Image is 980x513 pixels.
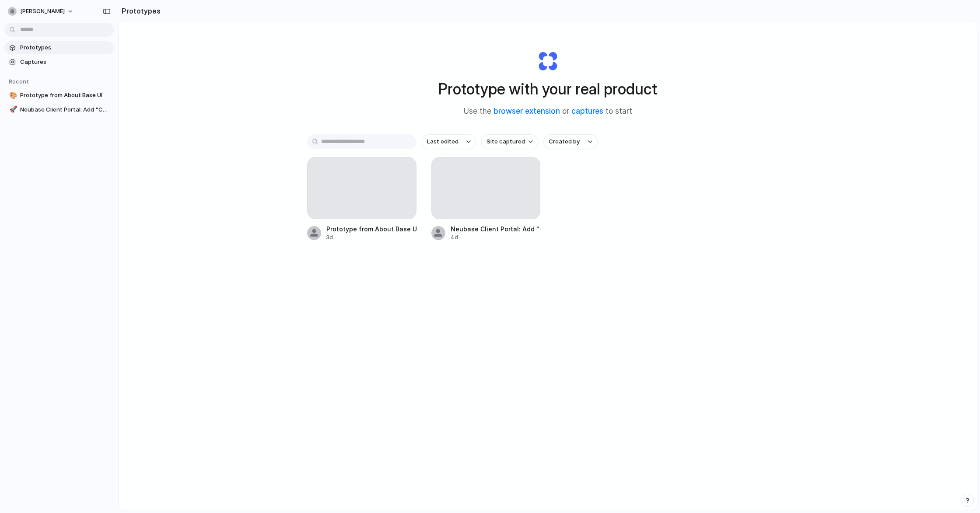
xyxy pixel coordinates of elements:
h2: Prototypes [118,6,161,16]
span: Created by [549,137,580,146]
button: 🚀 [8,105,17,114]
button: [PERSON_NAME] [4,4,78,18]
a: captures [571,107,603,115]
button: Last edited [422,134,476,149]
span: Prototype from About Base UI [20,91,110,100]
a: browser extension [493,107,560,115]
span: Recent [9,78,29,85]
button: Site captured [481,134,538,149]
div: 🎨 [9,91,15,101]
a: Neubase Client Portal: Add "Companies" Menu4d [431,157,541,241]
a: Prototype from About Base UI3d [307,157,416,241]
a: 🚀Neubase Client Portal: Add "Companies" Menu [4,103,114,116]
button: Created by [543,134,598,149]
div: Neubase Client Portal: Add "Companies" Menu [451,224,541,234]
div: 🚀 [9,105,15,115]
span: Prototypes [20,43,110,52]
a: Prototypes [4,41,114,54]
h1: Prototype with your real product [438,77,657,101]
span: Captures [20,58,110,66]
div: 3d [326,234,416,241]
span: [PERSON_NAME] [20,7,65,16]
button: 🎨 [8,91,17,100]
span: Site captured [486,137,525,146]
span: Neubase Client Portal: Add "Companies" Menu [20,105,110,114]
div: 4d [451,234,541,241]
a: 🎨Prototype from About Base UI [4,89,114,102]
span: Use the or to start [464,106,632,117]
span: Last edited [427,137,458,146]
div: Prototype from About Base UI [326,224,416,234]
a: Captures [4,56,114,69]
